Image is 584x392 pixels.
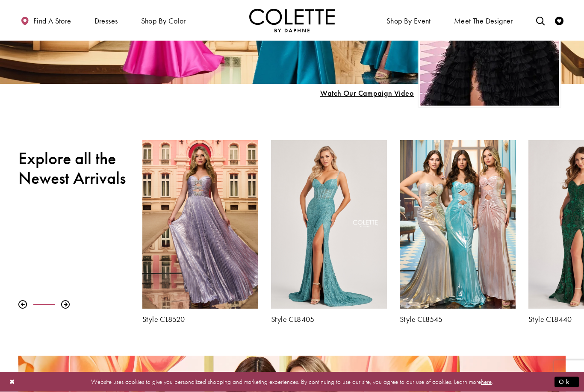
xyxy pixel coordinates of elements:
img: Colette by Daphne [249,9,335,32]
div: Colette by Daphne Style No. CL8405 [265,134,393,330]
a: Visit Colette by Daphne Style No. CL8520 Page [142,140,258,309]
span: Shop by color [141,17,186,25]
span: Shop By Event [384,9,433,32]
span: Dresses [92,9,120,32]
div: Colette by Daphne Style No. CL8545 [393,134,522,330]
a: Style CL8545 [400,315,516,324]
button: Submit Dialog [555,377,579,387]
p: Website uses cookies to give you personalized shopping and marketing experiences. By continuing t... [62,376,522,388]
a: here [481,377,492,386]
a: Style CL8520 [142,315,258,324]
h2: Explore all the Newest Arrivals [18,149,130,188]
span: Play Slide #15 Video [320,89,414,97]
div: Colette by Daphne Style No. CL8520 [136,134,265,330]
a: Visit Colette by Daphne Style No. CL8545 Page [400,140,516,309]
span: Dresses [94,17,118,25]
span: Shop By Event [386,17,431,25]
span: Find a store [33,17,71,25]
a: Meet the designer [452,9,515,32]
a: Style CL8405 [271,315,387,324]
a: Visit Colette by Daphne Style No. CL8405 Page [271,140,387,309]
span: Meet the designer [454,17,513,25]
button: Close Dialog [5,374,20,389]
a: Find a store [18,9,73,32]
a: Toggle search [534,9,547,32]
a: Check Wishlist [553,9,566,32]
a: Visit Home Page [249,9,335,32]
span: Shop by color [139,9,188,32]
